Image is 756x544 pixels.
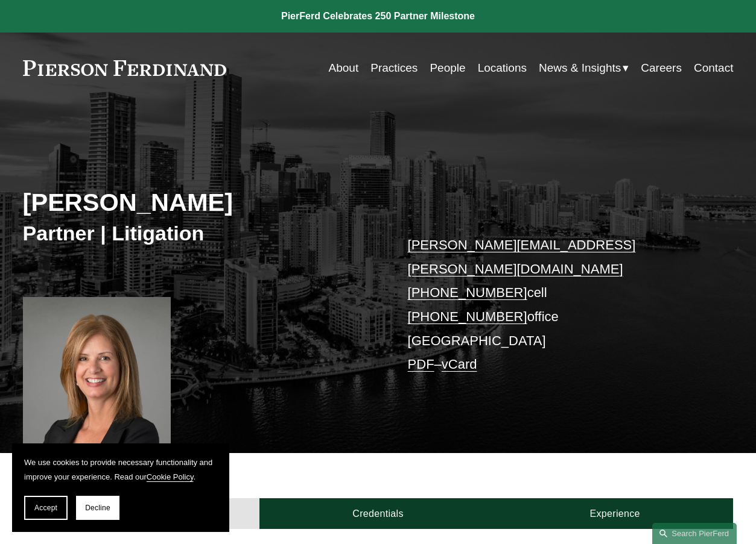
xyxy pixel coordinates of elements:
[497,498,734,529] a: Experience
[34,504,57,512] span: Accept
[408,233,704,377] p: cell office [GEOGRAPHIC_DATA] –
[442,357,477,372] a: vCard
[694,57,733,80] a: Contact
[329,57,359,80] a: About
[408,285,527,300] a: [PHONE_NUMBER]
[652,523,737,544] a: Search this site
[12,443,229,532] section: Cookie banner
[23,187,378,217] h2: [PERSON_NAME]
[539,58,621,78] span: News & Insights
[147,472,194,481] a: Cookie Policy
[430,57,465,80] a: People
[24,496,68,520] button: Accept
[641,57,682,80] a: Careers
[76,496,119,520] button: Decline
[408,309,527,324] a: [PHONE_NUMBER]
[408,357,434,372] a: PDF
[539,57,629,80] a: folder dropdown
[23,220,378,246] h3: Partner | Litigation
[85,504,110,512] span: Decline
[478,57,527,80] a: Locations
[259,498,497,529] a: Credentials
[370,57,418,80] a: Practices
[24,455,217,484] p: We use cookies to provide necessary functionality and improve your experience. Read our .
[408,237,636,277] a: [PERSON_NAME][EMAIL_ADDRESS][PERSON_NAME][DOMAIN_NAME]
